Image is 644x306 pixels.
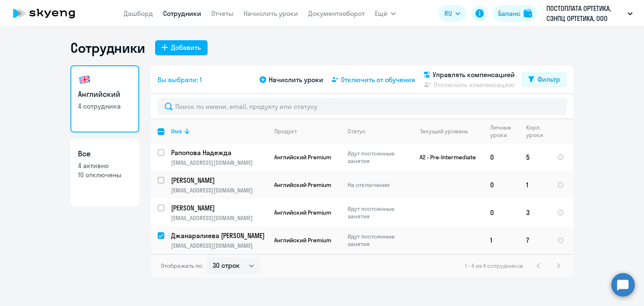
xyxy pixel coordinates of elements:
[171,176,267,185] a: [PERSON_NAME]
[519,171,550,199] td: 1
[412,127,483,135] div: Текущий уровень
[490,124,514,139] div: Личные уроки
[171,242,267,249] p: [EMAIL_ADDRESS][DOMAIN_NAME]
[519,199,550,226] td: 3
[348,127,405,135] div: Статус
[274,209,331,216] span: Английский Premium
[70,39,145,56] h1: Сотрудники
[211,9,234,18] a: Отчеты
[538,74,560,84] div: Фильтр
[348,233,405,248] p: Идут постоянные занятия
[274,181,331,189] span: Английский Premium
[171,203,267,213] a: [PERSON_NAME]
[483,171,519,199] td: 0
[444,8,452,18] span: RU
[171,127,182,135] div: Имя
[78,170,132,179] p: 10 отключены
[526,124,544,139] div: Корп. уроки
[483,226,519,254] td: 1
[274,236,331,244] span: Английский Premium
[439,5,466,22] button: RU
[483,199,519,226] td: 0
[244,9,298,18] a: Начислить уроки
[526,124,550,139] div: Корп. уроки
[493,5,537,22] button: Балансbalance
[78,73,91,86] img: english
[158,75,202,85] span: Вы выбрали: 1
[375,5,396,22] button: Ещё
[524,9,532,18] img: balance
[171,159,267,166] p: [EMAIL_ADDRESS][DOMAIN_NAME]
[171,127,267,135] div: Имя
[490,124,519,139] div: Личные уроки
[274,127,340,135] div: Продукт
[171,148,266,157] p: Рапопова Надежда
[171,148,267,157] a: Рапопова Надежда
[348,127,366,135] div: Статус
[498,8,520,18] div: Баланс
[274,127,297,135] div: Продукт
[124,9,153,18] a: Дашборд
[348,150,405,165] p: Идут постоянные занятия
[171,42,201,52] div: Добавить
[163,9,201,18] a: Сотрудники
[465,262,523,270] span: 1 - 4 из 4 сотрудников
[522,72,567,87] button: Фильтр
[274,153,331,161] span: Английский Premium
[546,3,624,23] p: ПОСТОПЛАТА ОРТЕТИКА, СЗНПЦ ОРТЕТИКА, ООО
[405,143,483,171] td: A2 - Pre-Intermediate
[483,143,519,171] td: 0
[269,75,323,85] span: Начислить уроки
[519,143,550,171] td: 5
[171,231,267,240] a: Джанаралиева [PERSON_NAME]
[542,3,637,23] button: ПОСТОПЛАТА ОРТЕТИКА, СЗНПЦ ОРТЕТИКА, ООО
[171,203,266,213] p: [PERSON_NAME]
[348,205,405,220] p: Идут постоянные занятия
[78,148,132,159] h3: Все
[78,101,132,111] p: 4 сотрудника
[341,75,415,85] span: Отключить от обучения
[519,226,550,254] td: 7
[158,98,567,115] input: Поиск по имени, email, продукту или статусу
[70,139,139,206] a: Все4 активно10 отключены
[375,8,387,18] span: Ещё
[348,181,405,189] p: На отключении
[308,9,365,18] a: Документооборот
[171,231,266,240] p: Джанаралиева [PERSON_NAME]
[78,161,132,170] p: 4 активно
[171,176,266,185] p: [PERSON_NAME]
[78,89,132,100] h3: Английский
[155,40,208,55] button: Добавить
[70,65,139,132] a: Английский4 сотрудника
[171,214,267,222] p: [EMAIL_ADDRESS][DOMAIN_NAME]
[420,127,468,135] div: Текущий уровень
[433,70,515,80] span: Управлять компенсацией
[171,187,267,194] p: [EMAIL_ADDRESS][DOMAIN_NAME]
[161,262,203,270] span: Отображать по:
